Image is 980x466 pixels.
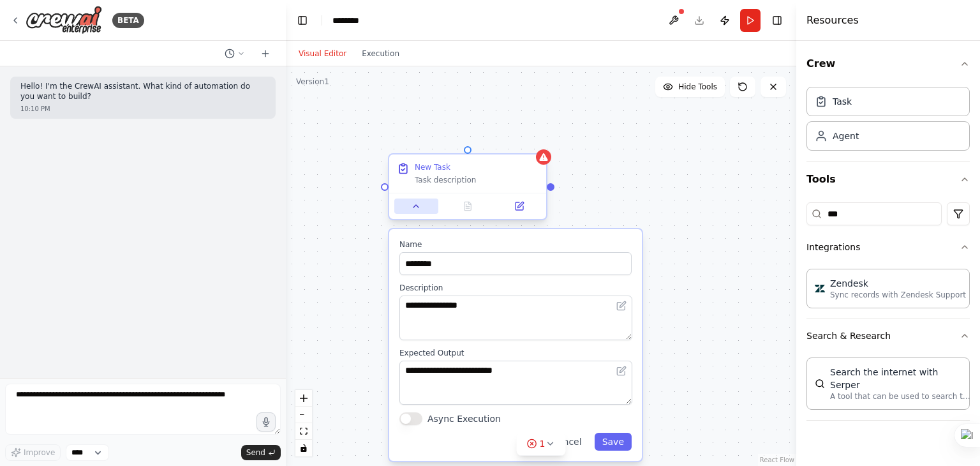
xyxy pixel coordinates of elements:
button: zoom out [295,407,312,423]
p: Hello! I'm the CrewAI assistant. What kind of automation do you want to build? [20,82,265,101]
button: Open in side panel [497,199,541,214]
button: Hide left sidebar [293,11,311,29]
button: Send [241,445,281,460]
div: Version 1 [296,77,329,87]
button: Hide Tools [655,77,725,97]
h4: Resources [806,13,859,28]
div: 10:10 PM [20,104,265,114]
nav: breadcrumb [332,14,379,27]
img: SerperDevTool [815,379,825,389]
button: Tools [806,162,970,197]
button: Improve [5,444,61,461]
img: Logo [26,6,102,34]
span: Improve [24,447,55,458]
div: Search & Research [806,352,970,420]
button: zoom in [295,390,312,407]
button: Cancel [544,433,589,451]
div: Crew [806,82,970,161]
span: Send [246,447,265,458]
div: New Task [415,162,450,172]
p: A tool that can be used to search the internet with a search_query. Supports different search typ... [830,391,970,402]
button: No output available [441,199,495,214]
button: Execution [354,46,407,61]
button: Save [595,433,632,451]
button: toggle interactivity [295,440,312,456]
div: Task [833,95,852,108]
a: React Flow attribution [760,456,794,463]
div: Search the internet with Serper [830,366,970,391]
div: Agent [833,130,859,142]
label: Description [399,283,632,293]
button: Open in editor [614,363,629,379]
label: Async Execution [427,412,501,425]
button: 1 [517,432,566,456]
span: 1 [540,437,546,450]
div: Zendesk [830,277,966,290]
button: fit view [295,423,312,440]
button: Click to speak your automation idea [256,412,276,432]
label: Expected Output [399,348,632,358]
button: Visual Editor [291,46,354,61]
p: Sync records with Zendesk Support [830,290,966,300]
button: Switch to previous chat [219,46,250,61]
div: Tools [806,197,970,431]
div: Integrations [806,264,970,319]
div: BETA [112,13,144,28]
button: Search & Research [806,319,970,352]
button: Start a new chat [255,46,276,61]
button: Crew [806,46,970,82]
button: Integrations [806,230,970,264]
div: React Flow controls [295,390,312,456]
button: Hide right sidebar [768,11,786,29]
img: Zendesk [815,283,825,294]
label: Name [399,239,632,250]
div: Task description [415,175,538,185]
span: Hide Tools [678,82,717,92]
button: Open in editor [614,298,629,313]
